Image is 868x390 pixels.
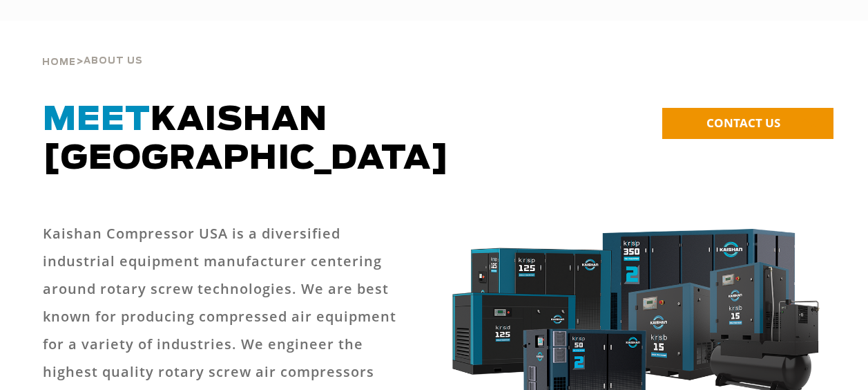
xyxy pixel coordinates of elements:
div: > [42,21,143,73]
span: Home [42,58,76,67]
span: Kaishan [GEOGRAPHIC_DATA] [43,104,450,176]
span: About Us [84,57,143,66]
a: CONTACT US [662,108,833,139]
span: Meet [43,104,151,137]
a: Home [42,55,76,68]
span: CONTACT US [706,115,780,131]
